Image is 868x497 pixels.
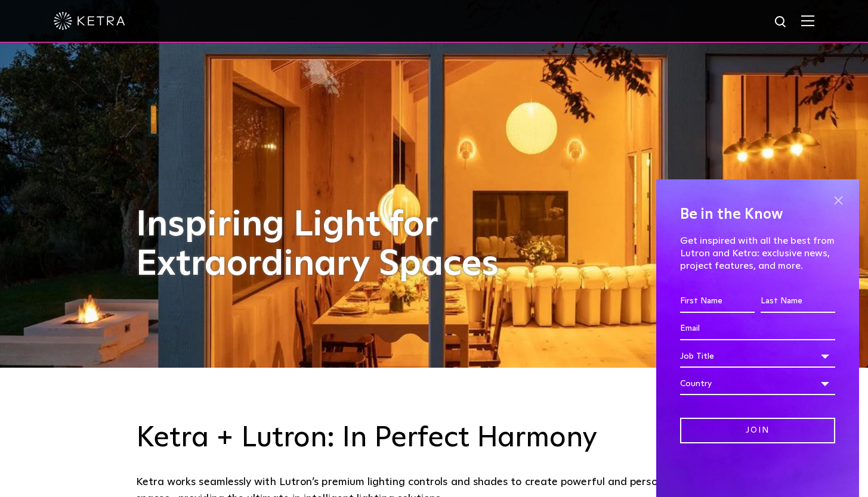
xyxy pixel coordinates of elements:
[680,418,835,443] input: Join
[774,15,789,30] img: search icon
[680,372,835,395] div: Country
[680,290,755,313] input: First Name
[680,345,835,368] div: Job Title
[680,318,835,340] input: Email
[136,206,524,284] h1: Inspiring Light for Extraordinary Spaces
[680,235,835,272] p: Get inspired with all the best from Lutron and Ketra: exclusive news, project features, and more.
[136,421,733,456] h3: Ketra + Lutron: In Perfect Harmony
[761,290,835,313] input: Last Name
[680,203,835,226] h4: Be in the Know
[801,15,814,26] img: Hamburger%20Nav.svg
[54,12,125,30] img: ketra-logo-2019-white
